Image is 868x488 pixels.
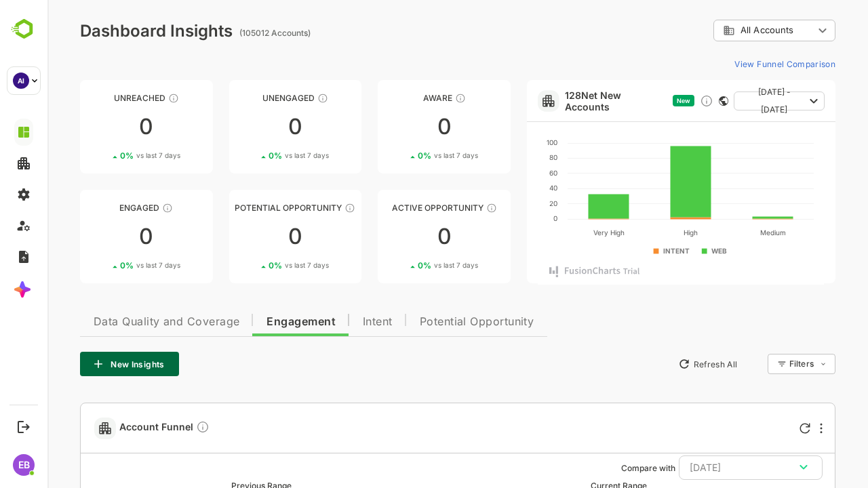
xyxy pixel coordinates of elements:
[33,80,165,174] a: UnreachedThese accounts have not been engaged with for a defined time period00%vs last 7 days
[697,83,757,119] span: [DATE] - [DATE]
[330,93,463,103] div: Aware
[666,18,788,44] div: All Accounts
[192,28,267,38] ag: (105012 Accounts)
[652,94,666,108] div: Discover new ICP-fit accounts showing engagement — via intent surges, anonymous website visits, L...
[502,199,510,207] text: 20
[330,226,463,247] div: 0
[636,228,650,237] text: High
[742,359,766,369] div: Filters
[182,190,315,283] a: Potential OpportunityThese accounts are MQAs and can be passed on to Inside Sales00%vs last 7 days
[221,260,281,270] div: 0 %
[693,25,746,35] span: All Accounts
[7,16,41,42] img: BambooboxLogoMark.f1c84d78b4c51b1a7b5f700c9845e183.svg
[713,228,738,237] text: Medium
[121,93,132,104] div: These accounts have not been engaged with for a defined time period
[73,260,133,270] div: 0 %
[237,260,281,270] span: vs last 7 days
[330,203,463,213] div: Active Opportunity
[517,89,620,113] a: 128Net New Accounts
[115,203,125,213] div: These accounts are warm, further nurturing would qualify them to MQAs
[33,190,165,283] a: EngagedThese accounts are warm, further nurturing would qualify them to MQAs00%vs last 7 days
[33,203,165,213] div: Engaged
[219,317,288,327] span: Engagement
[330,116,463,138] div: 0
[439,203,450,213] div: These accounts have open opportunities which might be at any of the Sales Stages
[33,226,165,247] div: 0
[372,317,487,327] span: Potential Opportunity
[502,153,510,161] text: 80
[370,150,431,161] div: 0 %
[330,80,463,174] a: AwareThese accounts have just entered the buying cycle and need further nurturing00%vs last 7 days
[741,352,788,376] div: Filters
[752,423,763,434] div: Refresh
[297,203,308,213] div: These accounts are MQAs and can be passed on to Inside Sales
[237,150,281,161] span: vs last 7 days
[89,260,133,270] span: vs last 7 days
[502,169,510,177] text: 60
[408,93,418,104] div: These accounts have just entered the buying cycle and need further nurturing
[502,184,510,192] text: 40
[671,96,681,106] div: This card does not support filter and segments
[182,93,315,103] div: Unengaged
[182,80,315,174] a: UnengagedThese accounts have not shown enough engagement and need nurturing00%vs last 7 days
[182,226,315,247] div: 0
[625,353,696,375] button: Refresh All
[686,91,777,110] button: [DATE] - [DATE]
[631,455,775,480] button: [DATE]
[46,317,192,327] span: Data Quality and Coverage
[182,116,315,138] div: 0
[387,260,431,270] span: vs last 7 days
[499,138,510,146] text: 100
[13,73,29,89] div: AI
[675,24,766,37] div: All Accounts
[772,423,775,434] div: More
[33,116,165,138] div: 0
[33,21,185,41] div: Dashboard Insights
[546,228,577,237] text: Very High
[73,150,133,161] div: 0 %
[315,317,345,327] span: Intent
[149,420,162,436] div: Compare Funnel to any previous dates, and click on any plot in the current funnel to view the det...
[89,150,133,161] span: vs last 7 days
[33,352,132,376] button: New Insights
[72,420,162,436] span: Account Funnel
[330,190,463,283] a: Active OpportunityThese accounts have open opportunities which might be at any of the Sales Stage...
[574,463,628,473] ag: Compare with
[387,150,431,161] span: vs last 7 days
[14,418,33,436] button: Logout
[221,150,281,161] div: 0 %
[33,93,165,103] div: Unreached
[370,260,431,270] div: 0 %
[270,93,281,104] div: These accounts have not shown enough engagement and need nurturing
[642,459,764,476] div: [DATE]
[682,53,788,75] button: View Funnel Comparison
[629,97,643,104] span: New
[182,203,315,213] div: Potential Opportunity
[13,454,35,476] div: EB
[506,214,510,222] text: 0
